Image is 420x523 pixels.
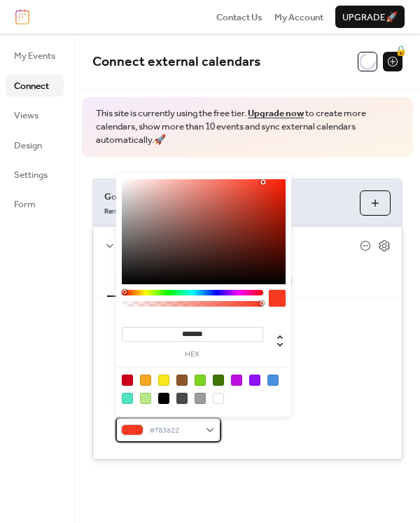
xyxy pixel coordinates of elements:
div: #417505 [213,375,224,386]
div: #50E3C2 [122,393,133,404]
button: Upgrade🚀 [335,6,405,28]
a: Upgrade now [248,104,304,123]
span: This site is currently using the free tier. to create more calendars, show more than 10 events an... [96,107,399,147]
a: Form [6,193,64,215]
div: #F8E71C [158,375,169,386]
a: Design [6,134,64,156]
div: #9013FE [249,375,260,386]
div: #B8E986 [140,393,151,404]
a: Contact Us [216,10,262,24]
div: #9B9B9B [195,393,206,404]
span: Connect [14,79,49,93]
div: #4A4A4A [176,393,188,404]
span: Views [14,109,38,123]
span: Remove [104,207,129,217]
span: #f83a22 [149,424,199,438]
span: Design [14,139,42,153]
div: #8B572A [176,375,188,386]
div: #D0021B [122,375,133,386]
div: #FFFFFF [213,393,224,404]
label: hex [122,351,263,358]
a: My Account [274,10,323,24]
div: #BD10E0 [231,375,242,386]
span: Connect external calendars [92,49,260,75]
a: My Events [6,44,64,67]
div: #4A90E2 [267,375,279,386]
span: My Events [14,49,55,63]
span: Google Calendar [104,190,349,204]
div: #000000 [158,393,169,404]
button: Settings [107,264,157,297]
span: Settings [14,168,48,182]
div: #7ED321 [195,375,206,386]
div: #F5A623 [140,375,151,386]
a: Connect [6,74,64,97]
img: logo [15,9,29,25]
a: Views [6,104,64,126]
span: Form [14,197,36,211]
span: Upgrade 🚀 [342,11,398,25]
a: Settings [6,163,64,186]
